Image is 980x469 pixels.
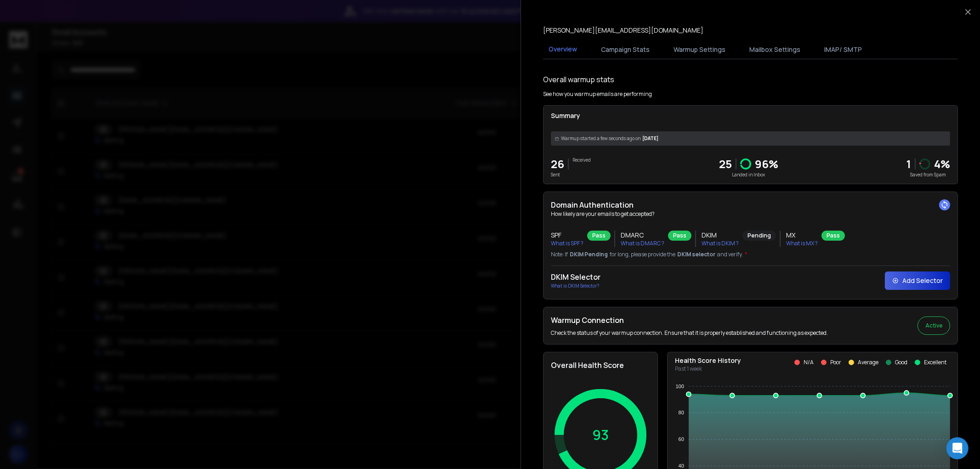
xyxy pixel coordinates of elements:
[570,251,608,258] span: DKIM Pending
[551,240,583,247] p: What is SPF ?
[924,359,946,366] p: Excellent
[786,231,818,240] h3: MX
[543,74,614,85] h1: Overall warmup stats
[551,171,564,178] p: Sent
[702,240,739,247] p: What is DKIM ?
[676,384,684,389] tspan: 100
[830,359,841,366] p: Poor
[668,40,731,60] button: Warmup Settings
[668,231,691,241] div: Pass
[679,410,684,415] tspan: 80
[677,251,715,258] span: DKIM selector
[561,135,640,142] span: Warmup started a few seconds ago on
[719,157,732,171] p: 25
[551,157,564,171] p: 26
[551,199,950,210] h2: Domain Authentication
[675,356,741,365] p: Health Score History
[572,157,591,164] p: Received
[906,171,950,178] p: Saved from Spam
[946,437,969,459] div: Open Intercom Messenger
[551,271,600,283] h2: DKIM Selector
[592,427,609,443] p: 93
[551,210,950,218] p: How likely are your emails to get accepted?
[543,39,583,60] button: Overview
[621,240,664,247] p: What is DMARC ?
[551,131,950,146] div: [DATE]
[819,40,867,60] button: IMAP/ SMTP
[934,157,950,171] p: 4 %
[679,463,684,469] tspan: 40
[551,329,828,337] p: Check the status of your warmup connection. Ensure that it is properly established and functionin...
[551,360,650,371] h2: Overall Health Score
[551,231,583,240] h3: SPF
[551,315,828,326] h2: Warmup Connection
[742,231,776,241] div: Pending
[551,111,950,120] p: Summary
[675,365,741,373] p: Past 1 week
[744,40,806,60] button: Mailbox Settings
[858,359,878,366] p: Average
[543,26,703,35] p: [PERSON_NAME][EMAIL_ADDRESS][DOMAIN_NAME]
[821,231,845,241] div: Pass
[755,157,778,171] p: 96 %
[895,359,907,366] p: Good
[885,271,950,290] button: Add Selector
[595,40,655,60] button: Campaign Stats
[906,156,911,171] strong: 1
[587,231,611,241] div: Pass
[679,436,684,442] tspan: 60
[702,231,739,240] h3: DKIM
[804,359,814,366] p: N/A
[551,251,950,258] p: Note: If for long, please provide the and verify.
[543,90,652,98] p: See how you warmup emails are performing
[719,171,778,178] p: Landed in Inbox
[621,231,664,240] h3: DMARC
[551,283,600,289] p: What is DKIM Selector?
[786,240,818,247] p: What is MX ?
[918,316,950,335] button: Active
